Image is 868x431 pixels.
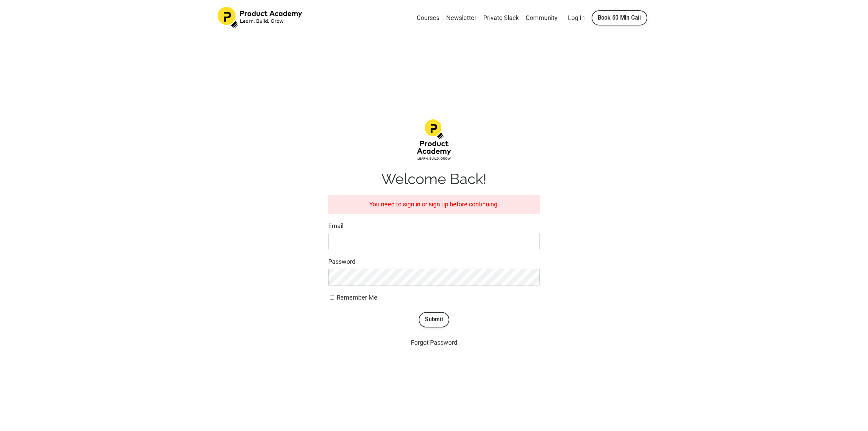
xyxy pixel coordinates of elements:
h1: Welcome Back! [328,171,540,188]
div: You need to sign in or sign up before continuing. [328,195,540,214]
span: Remember Me [337,294,377,301]
a: Forgot Password [411,339,457,346]
a: Private Slack [483,13,519,23]
img: d1483da-12f4-ea7b-dcde-4e4ae1a68fea_Product-academy-02.png [417,119,451,160]
label: Email [328,221,540,231]
a: Community [526,13,558,23]
a: Log In [568,14,585,21]
a: Courses [417,13,439,23]
a: Newsletter [446,13,476,23]
input: Remember Me [330,295,334,300]
label: Password [328,257,540,267]
button: Submit [419,312,449,327]
a: Book 60 Min Call [592,10,647,25]
img: Product Academy Logo [218,7,304,28]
